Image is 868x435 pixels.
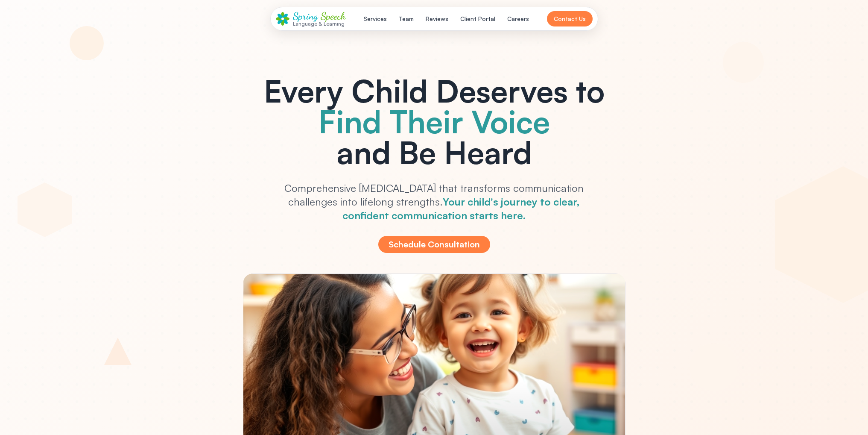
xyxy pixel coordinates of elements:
[547,11,593,26] button: Contact Us
[293,10,318,22] span: Spring
[321,10,346,22] span: Speech
[243,75,625,168] h1: Every Child Deserves to and Be Heard
[502,11,534,26] button: Careers
[319,102,550,141] span: Find Their Voice
[270,181,598,222] p: Comprehensive [MEDICAL_DATA] that transforms communication challenges into lifelong strengths.
[293,21,346,26] div: Language & Learning
[378,236,490,253] button: Schedule Consultation
[421,11,453,26] button: Reviews
[342,195,580,222] span: Your child's journey to clear, confident communication starts here.
[359,11,392,26] button: Services
[394,11,419,26] button: Team
[455,11,500,26] button: Client Portal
